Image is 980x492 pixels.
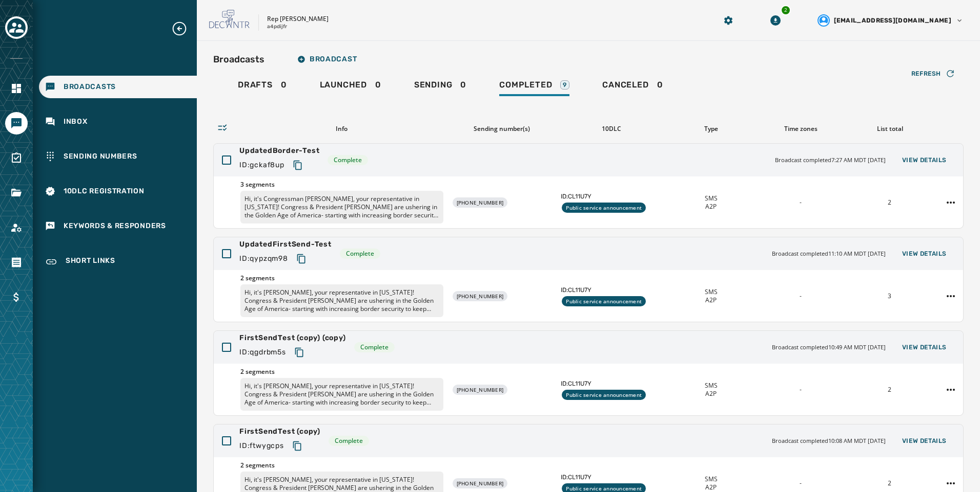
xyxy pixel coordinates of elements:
span: Broadcast completed 10:49 AM MDT [DATE] [772,343,886,352]
span: SMS [705,382,718,390]
p: Hi, it's [PERSON_NAME], your representative in [US_STATE]! Congress & President [PERSON_NAME] are... [240,284,443,317]
span: A2P [705,483,717,491]
div: 2 [849,198,930,207]
span: SMS [705,194,718,203]
div: 0 [320,80,381,96]
div: 2 [849,386,930,394]
a: Sending0 [406,75,475,98]
button: View Details [894,247,955,261]
span: Complete [335,437,363,445]
a: Navigate to Home [5,77,28,100]
button: Manage global settings [719,11,738,30]
span: ID: CL11U7Y [561,192,662,200]
span: ID: gckaf8up [239,160,284,170]
div: Info [240,125,443,133]
a: Completed9 [491,75,578,98]
span: A2P [705,390,717,398]
button: View Details [894,434,955,448]
span: FirstSendTest (copy) (copy) [239,333,346,343]
button: User settings [813,10,968,31]
span: ID: qypzqm98 [239,254,288,264]
button: View Details [894,153,955,167]
span: A2P [705,203,717,211]
span: Complete [346,250,374,258]
button: Expand sub nav menu [171,20,196,37]
span: SMS [705,475,718,483]
span: Sending Numbers [64,151,137,162]
a: Navigate to Messaging [5,112,28,135]
div: 2 [781,5,791,15]
p: Hi, it's Congressman [PERSON_NAME], your representative in [US_STATE]! Congress & President [PERS... [240,191,443,223]
span: View Details [902,156,947,164]
span: Refresh [911,70,941,78]
span: Broadcast completed 7:27 AM MDT [DATE] [775,156,886,165]
div: List total [849,125,931,133]
a: Navigate to Short Links [39,250,197,274]
div: 3 [849,292,930,300]
span: SMS [705,288,718,296]
div: [PHONE_NUMBER] [453,197,508,208]
div: 10DLC [561,125,662,133]
button: Copy text to clipboard [292,250,311,268]
span: Complete [360,343,389,351]
span: Inbox [64,117,88,127]
span: Completed [499,80,552,90]
h2: Broadcasts [213,52,264,66]
span: Complete [334,156,362,164]
div: Public service announcement [562,203,646,213]
span: UpdatedBorder-Test [239,146,319,156]
span: ID: CL11U7Y [561,286,662,294]
div: 0 [602,80,663,96]
span: Short Links [66,256,115,268]
a: Navigate to Billing [5,286,28,308]
span: 2 segments [240,461,443,469]
span: 3 segments [240,181,443,189]
a: Navigate to Sending Numbers [39,145,197,168]
div: Sending number(s) [451,125,553,133]
span: ID: CL11U7Y [561,473,662,481]
button: Refresh [903,65,964,82]
span: [EMAIL_ADDRESS][DOMAIN_NAME] [834,16,951,25]
span: FirstSendTest (copy) [239,427,320,437]
div: 0 [238,80,287,96]
a: Drafts0 [230,75,295,98]
div: Public service announcement [562,390,646,400]
div: [PHONE_NUMBER] [453,478,508,488]
button: Broadcast [289,49,365,70]
span: A2P [705,296,717,304]
button: FirstSendTest (copy) (copy) action menu [943,382,959,398]
button: View Details [894,340,955,354]
a: Navigate to Account [5,216,28,239]
span: ID: ftwygcps [239,441,284,451]
a: Navigate to 10DLC Registration [39,180,197,203]
span: View Details [902,250,947,258]
span: 2 segments [240,274,443,282]
a: Navigate to Broadcasts [39,76,197,98]
span: Launched [320,80,367,90]
div: - [760,386,841,394]
span: Sending [414,80,453,90]
div: - [760,292,841,300]
button: Download Menu [766,11,785,30]
div: [PHONE_NUMBER] [453,291,508,301]
button: UpdatedFirstSend-Test action menu [943,288,959,304]
button: Copy text to clipboard [288,437,307,455]
span: Broadcast completed 11:10 AM MDT [DATE] [772,250,886,258]
a: Canceled0 [594,75,671,98]
span: Broadcast [297,55,357,63]
button: UpdatedBorder-Test action menu [943,194,959,211]
p: a4pdijfr [267,23,287,31]
a: Navigate to Inbox [39,110,197,133]
div: - [760,198,841,207]
button: FirstSendTest (copy) action menu [943,475,959,491]
span: View Details [902,437,947,445]
button: Toggle account select drawer [5,16,28,39]
button: Copy text to clipboard [289,156,307,174]
button: Copy text to clipboard [290,343,309,362]
span: UpdatedFirstSend-Test [239,239,332,250]
span: View Details [902,343,947,351]
p: Rep [PERSON_NAME] [267,15,329,23]
span: Keywords & Responders [64,221,166,231]
div: - [760,479,841,487]
span: ID: CL11U7Y [561,379,662,388]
